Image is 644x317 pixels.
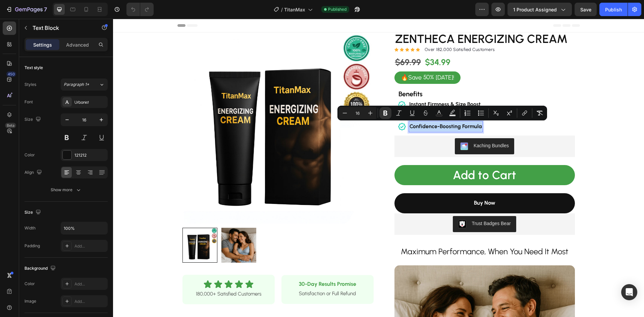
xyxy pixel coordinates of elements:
[24,115,42,124] div: Size
[311,37,338,50] div: $34.99
[51,187,82,193] div: Show more
[24,184,108,196] button: Show more
[66,41,89,48] p: Advanced
[359,201,397,208] div: Trust Badges Bear
[24,65,43,71] div: Text style
[621,284,637,300] div: Open Intercom Messenger
[61,222,107,234] input: Auto
[328,6,346,12] span: Published
[74,99,106,105] div: Urbanist
[347,123,355,131] img: KachingBundles.png
[575,3,597,16] button: Save
[281,6,283,13] span: /
[113,19,644,317] iframe: Design area
[297,104,369,111] strong: Confidence-Boosting Formula
[605,6,622,13] div: Publish
[580,7,591,12] span: Save
[312,28,382,34] p: Over 182,000 Satisfied Customers
[281,174,462,195] button: Buy Now
[297,93,374,100] strong: Improved Stamina & Endurance
[599,3,628,16] button: Publish
[5,123,16,128] div: Beta
[340,148,403,165] div: Add to Cart
[337,106,547,120] div: Editor contextual toolbar
[296,82,368,89] strong: Instant Firmness & Size Boost
[361,179,382,189] div: Buy Now
[24,264,57,273] div: Background
[24,225,36,231] div: Width
[74,299,106,305] div: Add...
[24,168,43,177] div: Align
[126,3,154,16] div: Undo/Redo
[24,208,42,217] div: Size
[33,41,52,48] p: Settings
[24,99,33,105] div: Font
[74,152,106,158] div: 121212
[287,54,310,64] div: 🔥Save
[281,227,462,239] h2: Maximum Performance, When You Need It Most
[24,281,35,287] div: Color
[24,298,36,304] div: Image
[24,152,35,158] div: Color
[296,80,370,91] div: Rich Text Editor. Editing area: main
[74,281,106,287] div: Add...
[6,71,16,77] div: 450
[33,24,90,32] p: Text Block
[345,201,353,209] img: CLDR_q6erfwCEAE=.png
[513,6,557,13] span: 1 product assigned
[284,6,305,13] span: TitanMax
[281,146,462,166] button: Add to Cart
[361,123,396,130] div: Kaching Bundles
[285,70,459,80] h2: Benefits
[296,91,375,102] div: Rich Text Editor. Editing area: main
[281,37,309,50] div: $69.99
[507,3,572,16] button: 1 product assigned
[296,102,370,113] div: Rich Text Editor. Editing area: main
[310,54,322,63] div: 50%
[61,78,108,91] button: Paragraph 1*
[322,54,342,64] div: [DATE]!
[178,261,251,270] h2: 30-Day Results Promise
[24,82,36,88] div: Styles
[44,5,47,13] p: 7
[179,270,250,279] p: Satisfaction or Full Refund
[74,243,106,249] div: Add...
[64,82,89,88] span: Paragraph 1*
[24,243,40,249] div: Padding
[281,14,462,27] h1: Zentheca Energizing Cream
[3,3,50,16] button: 7
[342,119,401,136] button: Kaching Bundles
[340,197,403,213] button: Trust Badges Bear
